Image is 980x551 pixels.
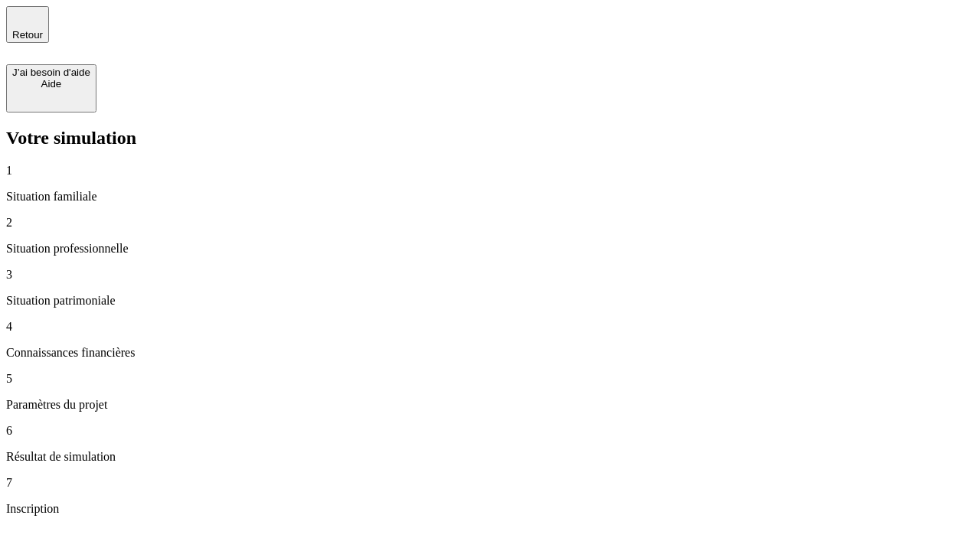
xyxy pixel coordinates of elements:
p: Paramètres du projet [6,398,974,412]
p: 4 [6,320,974,334]
h2: Votre simulation [6,128,974,148]
span: Retour [12,29,43,41]
button: J’ai besoin d'aideAide [6,64,96,112]
p: 7 [6,476,974,490]
p: Situation professionnelle [6,242,974,256]
p: 3 [6,268,974,282]
p: 2 [6,216,974,230]
div: J’ai besoin d'aide [12,67,90,78]
button: Retour [6,6,49,43]
p: 6 [6,424,974,438]
p: Résultat de simulation [6,450,974,464]
p: Situation familiale [6,190,974,204]
div: Aide [12,78,90,90]
p: Situation patrimoniale [6,294,974,308]
p: Connaissances financières [6,346,974,360]
p: Inscription [6,502,974,516]
p: 1 [6,164,974,178]
p: 5 [6,372,974,386]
